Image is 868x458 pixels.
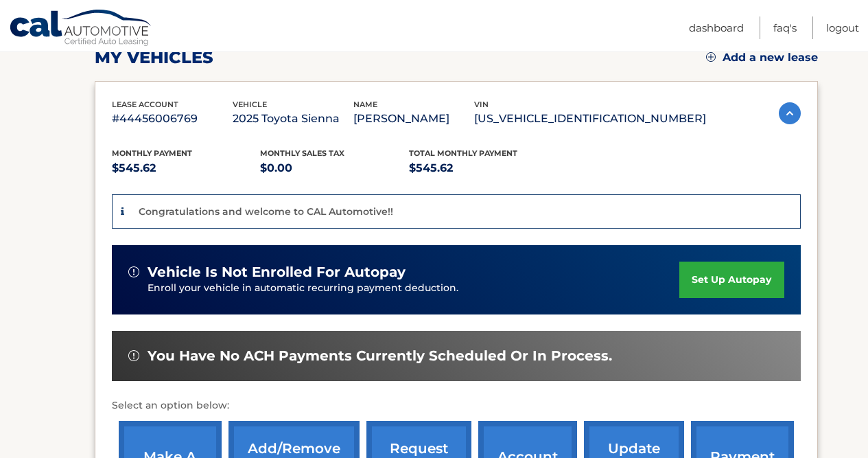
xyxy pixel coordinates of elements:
[233,100,267,109] span: vehicle
[112,398,801,414] p: Select an option below:
[112,109,233,128] p: #44456006769
[112,100,178,109] span: lease account
[474,109,706,128] p: [US_VEHICLE_IDENTIFICATION_NUMBER]
[353,100,377,109] span: name
[409,159,558,178] p: $545.62
[139,205,393,218] p: Congratulations and welcome to CAL Automotive!!
[353,109,474,128] p: [PERSON_NAME]
[128,350,139,361] img: alert-white.svg
[689,16,744,39] a: Dashboard
[409,148,517,158] span: Total Monthly Payment
[260,159,409,178] p: $0.00
[233,109,353,128] p: 2025 Toyota Sienna
[95,47,213,68] h2: my vehicles
[706,51,818,65] a: Add a new lease
[148,264,406,281] span: vehicle is not enrolled for autopay
[128,266,139,277] img: alert-white.svg
[9,9,153,49] a: Cal Automotive
[679,262,784,298] a: set up autopay
[706,52,716,62] img: add.svg
[260,148,344,158] span: Monthly sales Tax
[773,16,797,39] a: FAQ's
[826,16,859,39] a: Logout
[779,102,801,124] img: accordion-active.svg
[148,281,680,296] p: Enroll your vehicle in automatic recurring payment deduction.
[112,148,192,158] span: Monthly Payment
[148,347,612,365] span: You have no ACH payments currently scheduled or in process.
[112,159,261,178] p: $545.62
[474,100,489,109] span: vin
